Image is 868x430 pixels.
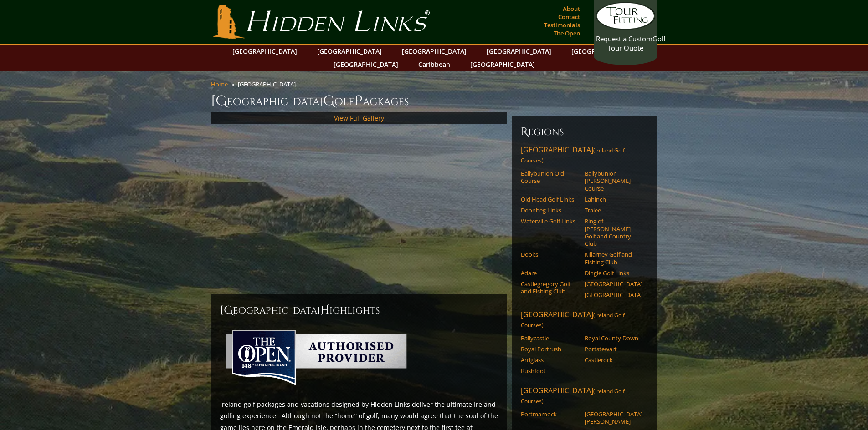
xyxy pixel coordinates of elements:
a: The Open [551,27,582,40]
a: Adare [521,269,579,277]
a: [GEOGRAPHIC_DATA] [313,45,386,58]
a: Castlegregory Golf and Fishing Club [521,280,579,295]
a: Contact [556,10,582,23]
a: Waterville Golf Links [521,218,579,225]
span: Request a Custom [596,34,652,43]
a: Tralee [585,207,642,214]
a: Ardglass [521,356,579,364]
span: G [323,92,334,110]
a: [GEOGRAPHIC_DATA][PERSON_NAME] [585,410,642,425]
a: Killarney Golf and Fishing Club [585,251,642,266]
li: [GEOGRAPHIC_DATA] [238,80,299,88]
a: [GEOGRAPHIC_DATA](Ireland Golf Courses) [521,309,648,332]
span: (Ireland Golf Courses) [521,387,625,405]
h2: [GEOGRAPHIC_DATA] ighlights [220,303,498,318]
a: Home [211,80,228,88]
a: Royal County Down [585,334,642,342]
a: Lahinch [585,196,642,203]
h6: Regions [521,125,648,139]
a: Royal Portrush [521,345,579,353]
a: About [560,2,582,15]
a: Request a CustomGolf Tour Quote [596,2,655,52]
a: [GEOGRAPHIC_DATA] [482,45,556,58]
a: [GEOGRAPHIC_DATA] [567,45,641,58]
a: [GEOGRAPHIC_DATA] [585,291,642,298]
a: Ballycastle [521,334,579,342]
a: Doonbeg Links [521,207,579,214]
a: Ballybunion [PERSON_NAME] Course [585,170,642,192]
a: [GEOGRAPHIC_DATA] [329,58,403,71]
span: H [320,303,329,318]
span: P [354,92,363,110]
a: View Full Gallery [334,114,384,122]
a: [GEOGRAPHIC_DATA] [585,280,642,288]
a: [GEOGRAPHIC_DATA] [466,58,539,71]
a: Dingle Golf Links [585,269,642,277]
span: (Ireland Golf Courses) [521,311,625,329]
span: (Ireland Golf Courses) [521,147,625,164]
h1: [GEOGRAPHIC_DATA] olf ackages [211,92,657,110]
a: Testimonials [542,19,582,31]
a: [GEOGRAPHIC_DATA](Ireland Golf Courses) [521,145,648,167]
a: Portstewart [585,345,642,353]
a: Ring of [PERSON_NAME] Golf and Country Club [585,218,642,247]
a: Portmarnock [521,410,579,418]
a: Old Head Golf Links [521,196,579,203]
a: Bushfoot [521,367,579,374]
a: Ballybunion Old Course [521,170,579,185]
a: Castlerock [585,356,642,364]
a: [GEOGRAPHIC_DATA] [228,45,302,58]
a: Dooks [521,251,579,258]
a: [GEOGRAPHIC_DATA] [397,45,471,58]
a: [GEOGRAPHIC_DATA](Ireland Golf Courses) [521,385,648,408]
a: Caribbean [414,58,455,71]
